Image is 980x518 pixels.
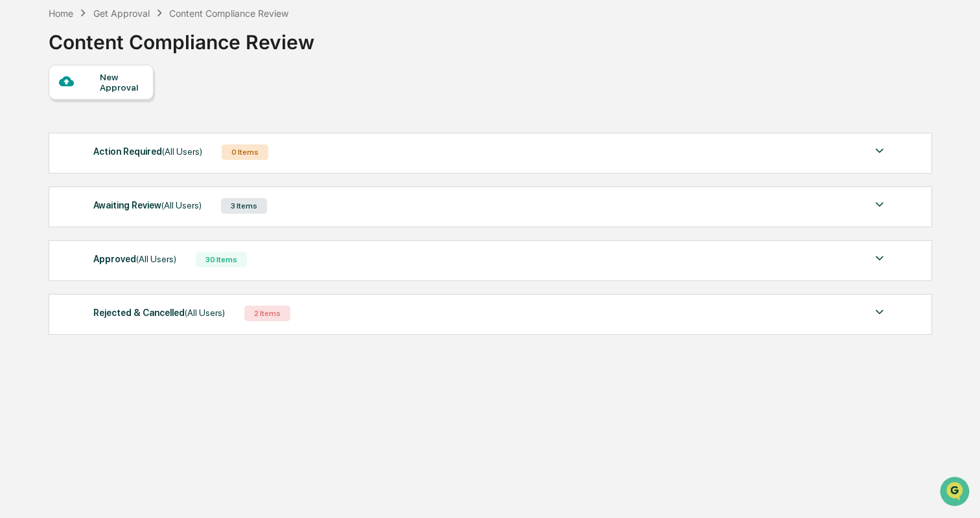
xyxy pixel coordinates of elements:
[26,163,84,176] span: Preclearance
[44,112,164,122] div: We're available if you need us!
[244,306,290,321] div: 2 Items
[220,103,236,118] button: Start new chat
[221,198,267,214] div: 3 Items
[129,220,157,229] span: Pylon
[8,158,89,181] a: 🖐️Preclearance
[93,197,202,214] div: Awaiting Review
[93,304,225,321] div: Rejected & Cancelled
[93,143,202,160] div: Action Required
[13,27,236,48] p: How can we help?
[222,144,268,160] div: 0 Items
[161,200,202,210] span: (All Users)
[49,8,73,19] div: Home
[26,188,82,201] span: Data Lookup
[185,308,225,318] span: (All Users)
[8,183,87,206] a: 🔎Data Lookup
[872,197,887,212] img: caret
[13,164,23,175] div: 🖐️
[100,72,143,93] div: New Approval
[89,158,166,181] a: 🗄️Attestations
[91,219,157,229] a: Powered byPylon
[136,254,176,264] span: (All Users)
[872,143,887,159] img: caret
[872,251,887,266] img: caret
[169,8,288,19] div: Content Compliance Review
[49,20,314,54] div: Content Compliance Review
[13,189,23,199] div: 🔎
[872,304,887,320] img: caret
[107,163,161,176] span: Attestations
[196,252,247,267] div: 30 Items
[939,475,974,510] iframe: Open customer support
[44,99,213,112] div: Start new chat
[162,146,202,157] span: (All Users)
[93,8,150,19] div: Get Approval
[93,251,176,267] div: Approved
[13,99,36,122] img: 1746055101610-c473b297-6a78-478c-a979-82029cc54cd1
[94,164,104,175] div: 🗄️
